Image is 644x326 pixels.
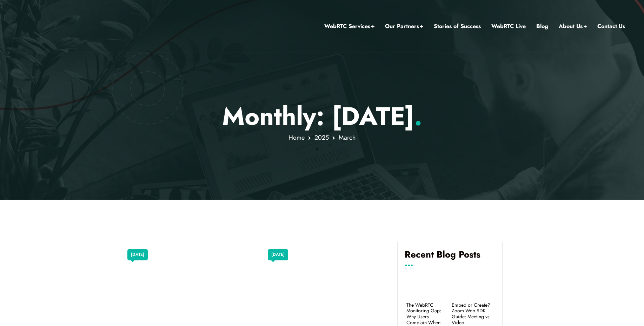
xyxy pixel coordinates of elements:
a: Blog [536,22,548,31]
a: WebRTC Live [491,22,526,31]
span: . [414,98,422,134]
a: WebRTC Services [324,22,374,31]
a: Contact Us [597,22,625,31]
a: Stories of Success [434,22,481,31]
a: About Us [559,22,587,31]
a: [DATE] [131,250,144,259]
a: [DATE] [271,250,285,259]
p: Monthly: [DATE] [117,101,527,131]
a: Home [288,133,305,142]
span: March [339,133,356,142]
a: Embed or Create? Zoom Web SDK Guide: Meeting vs Video [452,302,493,326]
a: 2025 [314,133,329,142]
h4: Recent Blog Posts [405,249,495,265]
a: Our Partners [385,22,423,31]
